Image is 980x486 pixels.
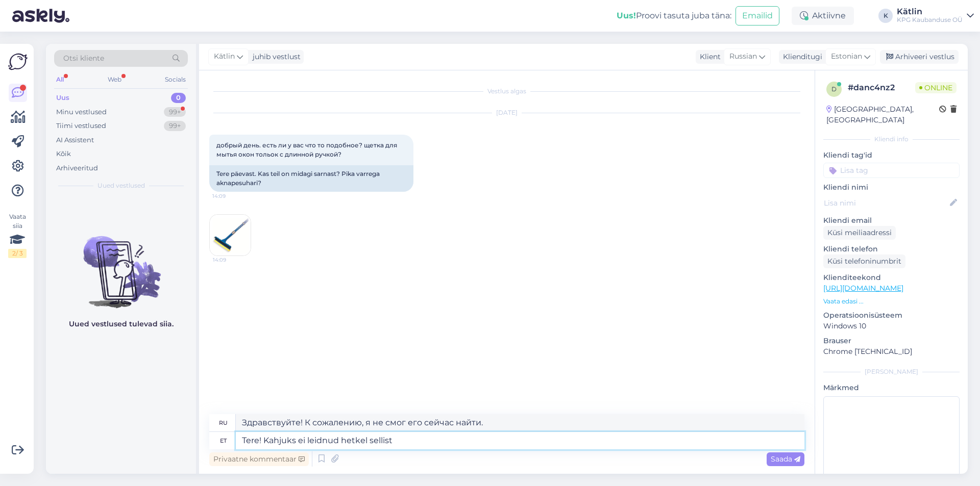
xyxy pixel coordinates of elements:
[823,226,896,240] div: Küsi meiliaadressi
[823,310,960,321] p: Operatsioonisüsteem
[848,82,915,94] div: # danc4nz2
[209,452,309,466] div: Privaatne kommentaar
[831,85,837,93] span: d
[8,212,27,258] div: Vaata siia
[897,16,963,24] div: KPG Kaubanduse OÜ
[696,52,721,62] div: Klient
[823,272,960,283] p: Klienditeekond
[54,73,66,86] div: All
[69,319,174,329] p: Uued vestlused tulevad siia.
[823,336,960,346] p: Brauser
[56,121,106,131] div: Tiimi vestlused
[209,108,804,117] div: [DATE]
[56,107,107,117] div: Minu vestlused
[213,256,251,264] span: 14:09
[220,432,227,449] div: et
[236,414,804,431] textarea: Здравствуйте! К сожалению, я не смог его сейчас найти.
[236,432,804,449] textarea: Tere! Kahjuks ei leidnud hetkel sellis
[824,197,948,209] input: Lisa nimi
[56,149,71,159] div: Kõik
[106,73,124,86] div: Web
[826,104,939,125] div: [GEOGRAPHIC_DATA], [GEOGRAPHIC_DATA]
[823,346,960,357] p: Chrome [TECHNICAL_ID]
[249,52,301,62] div: juhib vestlust
[210,215,251,255] img: Attachment
[216,141,399,158] span: добрый день. есть ли у вас что то подобное? щетка для мытья окон тольок с длинной ручкой?
[209,87,804,96] div: Vestlus algas
[171,93,186,103] div: 0
[163,73,188,86] div: Socials
[823,321,960,331] p: Windows 10
[56,93,69,103] div: Uus
[214,51,235,62] span: Kätlin
[771,454,800,464] span: Saada
[823,163,960,178] input: Lisa tag
[736,6,779,25] button: Emailid
[8,249,27,258] div: 2 / 3
[823,135,960,144] div: Kliendi info
[823,150,960,161] p: Kliendi tag'id
[56,135,94,145] div: AI Assistent
[219,414,228,431] div: ru
[46,218,196,310] img: No chats
[792,7,854,25] div: Aktiivne
[56,163,98,173] div: Arhiveeritud
[617,10,731,22] div: Proovi tasuta juba täna:
[97,181,145,190] span: Uued vestlused
[617,11,636,20] b: Uus!
[209,165,413,192] div: Tere päevast. Kas teil on midagi sarnast? Pika varrega aknapesuhari?
[915,82,957,93] span: Online
[823,182,960,193] p: Kliendi nimi
[880,50,959,64] div: Arhiveeri vestlus
[212,192,251,200] span: 14:09
[823,215,960,226] p: Kliendi email
[878,9,893,23] div: K
[164,107,186,117] div: 99+
[164,121,186,131] div: 99+
[897,8,974,24] a: KätlinKPG Kaubanduse OÜ
[823,382,960,393] p: Märkmed
[63,53,104,64] span: Otsi kliente
[779,52,822,62] div: Klienditugi
[823,367,960,376] div: [PERSON_NAME]
[823,254,905,268] div: Küsi telefoninumbrit
[8,52,28,71] img: Askly Logo
[823,297,960,306] p: Vaata edasi ...
[823,284,903,293] a: [URL][DOMAIN_NAME]
[831,51,862,62] span: Estonian
[729,51,757,62] span: Russian
[823,244,960,254] p: Kliendi telefon
[897,8,963,16] div: Kätlin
